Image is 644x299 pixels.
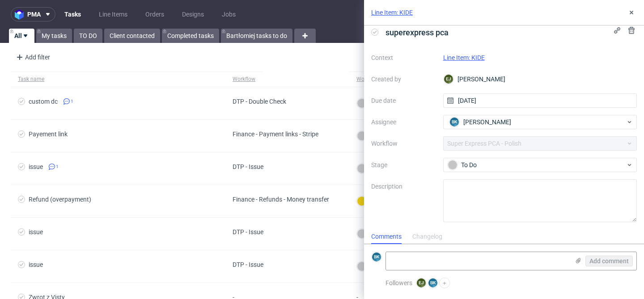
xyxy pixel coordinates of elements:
[27,11,41,17] span: pma
[140,7,169,21] a: Orders
[233,228,263,236] div: DTP - Issue
[29,261,43,268] div: issue
[233,261,263,268] div: DTP - Issue
[74,29,102,43] a: TO DO
[233,98,286,105] div: DTP - Double Check
[162,29,219,43] a: Completed tasks
[177,7,209,21] a: Designs
[372,253,381,261] figcaption: BK
[439,278,450,288] button: +
[382,25,452,40] span: superexpress pca
[371,95,436,106] label: Due date
[11,7,55,21] button: pma
[371,181,436,220] label: Description
[29,228,43,236] div: issue
[371,138,436,149] label: Workflow
[56,163,59,170] span: 1
[29,163,43,170] div: issue
[29,131,68,138] div: Payement link
[9,29,34,43] a: All
[412,230,442,244] div: Changelog
[371,8,413,17] a: Line Item: KIDE
[93,7,133,21] a: Line Items
[371,117,436,127] label: Assignee
[59,7,86,21] a: Tasks
[371,74,436,84] label: Created by
[428,278,437,287] figcaption: BK
[371,52,436,63] label: Context
[104,29,160,43] a: Client contacted
[448,160,626,170] div: To Do
[36,29,72,43] a: My tasks
[417,278,426,287] figcaption: EJ
[371,230,402,244] div: Comments
[371,160,436,170] label: Stage
[29,196,91,203] div: Refund (overpayment)
[29,98,58,105] div: custom dc
[216,7,241,21] a: Jobs
[233,196,329,203] div: Finance - Refunds - Money transfer
[71,98,73,105] span: 1
[386,279,412,286] span: Followers
[13,50,52,64] div: Add filter
[233,163,263,170] div: DTP - Issue
[450,118,459,126] figcaption: BK
[18,76,218,83] span: Task name
[233,76,255,83] div: Workflow
[221,29,292,43] a: Bartłomiej tasks to do
[443,72,637,86] div: [PERSON_NAME]
[463,118,511,126] span: [PERSON_NAME]
[233,131,318,138] div: Finance - Payment links - Stripe
[444,75,453,84] figcaption: EJ
[15,9,27,20] img: logo
[443,54,485,61] a: Line Item: KIDE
